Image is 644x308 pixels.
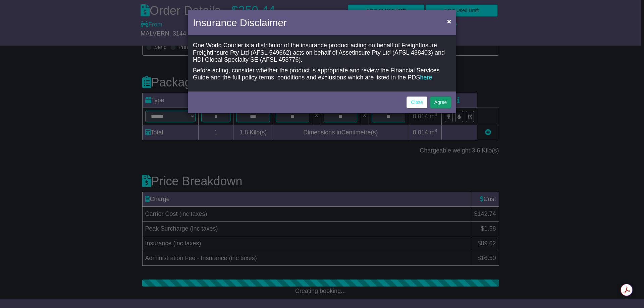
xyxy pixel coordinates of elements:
a: here [420,74,432,81]
button: Agree [430,97,451,108]
button: Close [444,14,454,28]
p: One World Courier is a distributor of the insurance product acting on behalf of FreightInsure. Fr... [193,42,451,64]
span: × [447,17,451,25]
p: Before acting, consider whether the product is appropriate and review the Financial Services Guid... [193,67,451,81]
a: Close [407,97,427,108]
h4: Insurance Disclaimer [193,15,287,30]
